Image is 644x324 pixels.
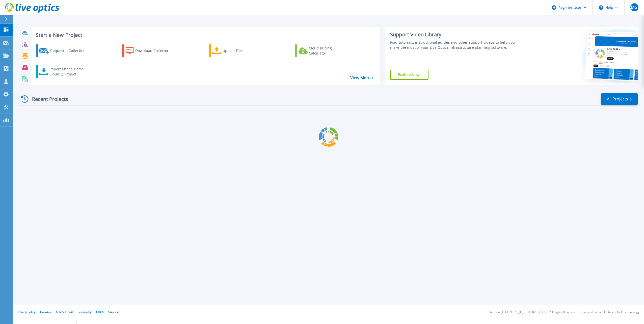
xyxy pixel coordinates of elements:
span: MG [631,5,637,9]
div: Request a Collection [50,46,91,56]
a: EULA [96,310,104,314]
a: Upload Files [209,44,265,57]
a: Request a Collection [36,44,92,57]
a: Cookies [40,310,51,314]
h3: Start a New Project [36,32,373,38]
div: Cloud Pricing Calculator [309,46,349,56]
a: Privacy Policy [17,310,36,314]
div: Upload Files [223,46,263,56]
a: Download Collector [122,44,178,57]
a: Support [108,310,119,314]
a: Telemetry [77,310,92,314]
div: Import Phone Home CloudIQ Project [49,67,89,77]
a: Explore Now! [390,70,428,80]
a: All Projects [601,93,638,105]
li: Version: [TECHNICAL_ID] [489,311,523,314]
div: Download Collector [135,46,176,56]
li: Powered by Live Optics, a Dell Technology [581,311,639,314]
div: Support Video Library [390,31,521,38]
a: Cloud Pricing Calculator [295,44,351,57]
div: Recent Projects [19,93,75,105]
a: Ads & Email [56,310,73,314]
div: Find tutorials, instructional guides and other support videos to help you make the most of your L... [390,40,521,50]
li: © 2025 Dell Inc. All Rights Reserved [528,311,576,314]
a: View More [350,75,374,80]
